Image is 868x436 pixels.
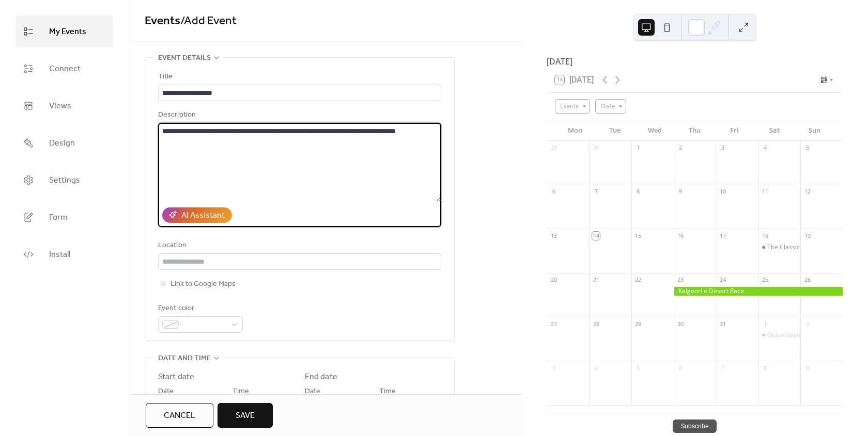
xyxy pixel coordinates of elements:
div: 29 [634,320,642,328]
div: 23 [677,276,685,284]
span: Views [49,98,71,115]
div: 3 [719,144,726,152]
div: 29 [550,144,557,152]
div: 6 [550,188,557,196]
div: 25 [761,276,769,284]
div: 9 [803,364,811,372]
div: Thu [675,120,715,141]
div: 15 [634,232,642,239]
span: Install [49,247,70,263]
div: 1 [761,320,769,328]
button: Save [218,403,273,428]
div: 8 [761,364,769,372]
div: 28 [592,320,600,328]
div: 4 [592,364,600,372]
div: Queanbeyan Music Muster 2025 [767,331,861,340]
div: Tue [595,120,634,141]
div: 3 [550,364,557,372]
div: End date [305,371,337,383]
div: 2 [677,144,685,152]
div: Sun [795,120,834,141]
div: 4 [761,144,769,152]
div: The Classic Landcruiser Expo & Car Show [758,243,800,252]
div: Sat [754,120,794,141]
span: My Events [49,24,86,40]
div: AI Assistant [181,209,225,222]
div: 5 [803,144,811,152]
div: 5 [634,364,642,372]
div: 11 [761,188,769,196]
div: 1 [634,144,642,152]
span: Save [236,410,255,422]
div: Queanbeyan Music Muster 2025 [758,331,800,340]
span: / Add Event [180,10,237,33]
div: Mon [555,120,595,141]
div: 30 [592,144,600,152]
span: Settings [49,172,80,189]
div: 13 [550,232,557,239]
button: Cancel [146,403,213,428]
div: Location [158,239,439,252]
div: Fri [715,120,754,141]
div: Kalgoorlie Desert Race [674,287,843,296]
span: Date [158,385,174,398]
span: Connect [49,61,81,77]
button: Subscribe [673,419,717,433]
span: Design [49,135,75,152]
div: 22 [634,276,642,284]
a: Events [145,10,180,33]
a: Connect [16,53,113,85]
div: 18 [761,232,769,239]
div: 17 [719,232,726,239]
div: 14 [592,232,600,239]
div: 21 [592,276,600,284]
button: AI Assistant [162,207,232,223]
div: 6 [677,364,685,372]
a: Install [16,238,113,270]
span: Event details [158,52,211,64]
div: 10 [719,188,726,196]
div: 27 [550,320,557,328]
a: Settings [16,164,113,196]
a: My Events [16,15,113,47]
div: 9 [677,188,685,196]
div: 26 [803,276,811,284]
div: 20 [550,276,557,284]
div: 30 [677,320,685,328]
span: Time [379,385,396,398]
div: Title [158,71,439,83]
div: Event color [158,302,241,315]
div: 16 [677,232,685,239]
div: Wed [635,120,675,141]
span: Time [233,385,249,398]
div: 7 [592,188,600,196]
div: 8 [634,188,642,196]
div: 2 [803,320,811,328]
div: Start date [158,371,194,383]
div: 31 [719,320,726,328]
div: 7 [719,364,726,372]
div: 12 [803,188,811,196]
div: Description [158,109,439,121]
div: [DATE] [547,55,843,68]
a: Form [16,201,113,233]
span: Form [49,209,68,226]
div: 19 [803,232,811,239]
a: Views [16,90,113,122]
div: 24 [719,276,726,284]
a: Design [16,127,113,159]
span: Link to Google Maps [171,278,236,290]
span: Cancel [164,410,195,422]
span: Date [305,385,320,398]
span: Date and time [158,352,211,365]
